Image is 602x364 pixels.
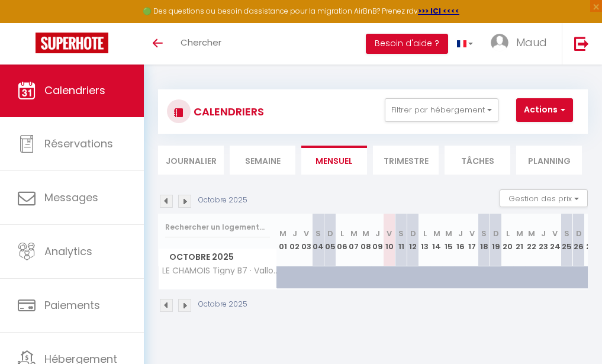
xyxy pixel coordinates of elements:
[407,214,419,266] th: 12
[541,228,546,239] abbr: J
[418,6,459,16] a: >>> ICI <<<<
[324,214,336,266] th: 05
[458,228,463,239] abbr: J
[573,214,585,266] th: 26
[198,299,247,310] p: Octobre 2025
[366,34,448,54] button: Besoin d'aide ?
[385,98,498,122] button: Filtrer par hébergement
[230,146,295,175] li: Semaine
[198,195,247,206] p: Octobre 2025
[289,214,301,266] th: 02
[362,228,369,239] abbr: M
[552,228,558,239] abbr: V
[348,214,360,266] th: 07
[576,228,582,239] abbr: D
[443,214,455,266] th: 15
[181,36,221,49] span: Chercher
[191,98,264,125] h3: CALENDRIERS
[455,214,466,266] th: 16
[304,228,309,239] abbr: V
[398,228,404,239] abbr: S
[340,228,344,239] abbr: L
[301,146,367,175] li: Mensuel
[165,217,270,238] input: Rechercher un logement...
[516,35,547,50] span: Maud
[433,228,440,239] abbr: M
[279,228,286,239] abbr: M
[44,298,100,313] span: Paiements
[375,228,380,239] abbr: J
[490,214,502,266] th: 19
[516,98,573,122] button: Actions
[469,228,475,239] abbr: V
[336,214,348,266] th: 06
[526,214,537,266] th: 22
[502,214,514,266] th: 20
[316,228,321,239] abbr: S
[585,214,597,266] th: 27
[481,228,487,239] abbr: S
[277,214,289,266] th: 01
[395,214,407,266] th: 11
[387,228,392,239] abbr: V
[410,228,416,239] abbr: D
[466,214,478,266] th: 17
[549,214,561,266] th: 24
[419,214,431,266] th: 13
[574,36,589,51] img: logout
[158,146,224,175] li: Journalier
[44,190,98,205] span: Messages
[44,83,105,98] span: Calendriers
[506,228,510,239] abbr: L
[373,146,439,175] li: Trimestre
[493,228,499,239] abbr: D
[360,214,372,266] th: 08
[431,214,443,266] th: 14
[537,214,549,266] th: 23
[423,228,427,239] abbr: L
[159,249,276,266] span: Octobre 2025
[372,214,384,266] th: 09
[384,214,395,266] th: 10
[491,34,508,51] img: ...
[327,228,333,239] abbr: D
[301,214,313,266] th: 03
[500,189,588,207] button: Gestion des prix
[561,214,573,266] th: 25
[564,228,569,239] abbr: S
[36,33,108,53] img: Super Booking
[292,228,297,239] abbr: J
[516,146,582,175] li: Planning
[44,244,92,259] span: Analytics
[172,23,230,65] a: Chercher
[350,228,358,239] abbr: M
[44,136,113,151] span: Réservations
[478,214,490,266] th: 18
[160,266,279,275] span: LE CHAMOIS Tigny B7 · Valloire very bright duplex ideally located
[313,214,324,266] th: 04
[445,146,510,175] li: Tâches
[516,228,523,239] abbr: M
[528,228,535,239] abbr: M
[514,214,526,266] th: 21
[482,23,562,65] a: ... Maud
[445,228,452,239] abbr: M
